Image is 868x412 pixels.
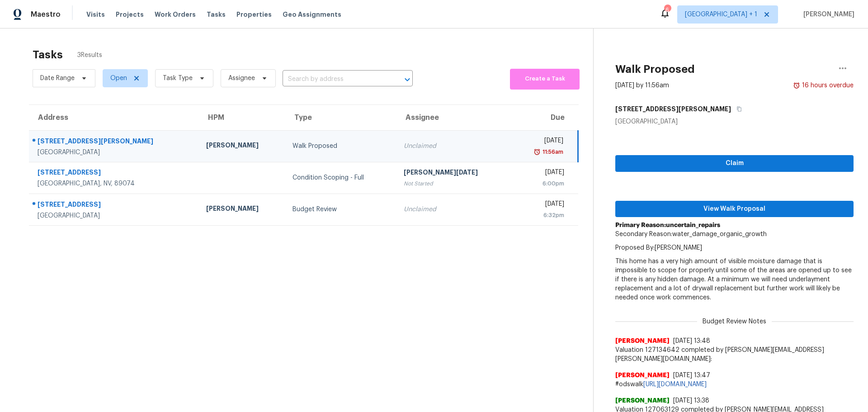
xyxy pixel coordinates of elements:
[110,74,127,83] span: Open
[206,204,278,215] div: [PERSON_NAME]
[31,10,61,19] span: Maestro
[615,155,854,172] button: Claim
[697,317,772,326] span: Budget Review Notes
[38,148,192,157] div: [GEOGRAPHIC_DATA]
[155,10,196,19] span: Work Orders
[643,381,707,388] a: [URL][DOMAIN_NAME]
[800,81,854,90] div: 16 hours overdue
[38,179,192,188] div: [GEOGRAPHIC_DATA], NV, 89074
[116,10,144,19] span: Projects
[514,74,575,84] span: Create a Task
[404,179,504,188] div: Not Started
[292,173,389,182] div: Condition Scoping - Full
[199,105,285,130] th: HPM
[673,338,710,344] span: [DATE] 13:48
[510,69,580,90] button: Create a Task
[206,141,278,152] div: [PERSON_NAME]
[283,10,341,19] span: Geo Assignments
[673,372,710,379] span: [DATE] 13:47
[615,201,854,218] button: View Walk Proposal
[33,50,63,59] h2: Tasks
[292,205,389,214] div: Budget Review
[793,81,800,90] img: Overdue Alarm Icon
[615,257,854,302] p: This home has a very high amount of visible moisture damage that is impossible to scope for prope...
[615,117,854,126] div: [GEOGRAPHIC_DATA]
[396,105,511,130] th: Assignee
[615,65,695,74] h2: Walk Proposed
[38,200,192,211] div: [STREET_ADDRESS]
[615,396,670,405] span: [PERSON_NAME]
[283,72,387,86] input: Search by address
[292,142,389,151] div: Walk Proposed
[38,211,192,220] div: [GEOGRAPHIC_DATA]
[518,199,564,211] div: [DATE]
[404,205,504,214] div: Unclaimed
[615,104,731,114] h5: [STREET_ADDRESS][PERSON_NAME]
[38,137,192,148] div: [STREET_ADDRESS][PERSON_NAME]
[615,346,854,364] span: Valuation 127134642 completed by [PERSON_NAME][EMAIL_ADDRESS][PERSON_NAME][DOMAIN_NAME]:
[86,10,105,19] span: Visits
[518,211,564,220] div: 6:32pm
[518,168,564,179] div: [DATE]
[38,168,192,179] div: [STREET_ADDRESS]
[404,168,504,179] div: [PERSON_NAME][DATE]
[685,10,757,19] span: [GEOGRAPHIC_DATA] + 1
[541,147,563,156] div: 11:56am
[615,336,670,346] span: [PERSON_NAME]
[615,81,669,90] div: [DATE] by 11:56am
[404,142,504,151] div: Unclaimed
[615,371,670,380] span: [PERSON_NAME]
[40,74,75,83] span: Date Range
[615,243,854,252] p: Proposed By: [PERSON_NAME]
[207,11,226,18] span: Tasks
[518,136,563,147] div: [DATE]
[615,380,854,389] span: #odswalk
[623,158,846,169] span: Claim
[664,5,670,14] div: 6
[623,204,846,215] span: View Walk Proposal
[511,105,578,130] th: Due
[401,73,414,86] button: Open
[77,51,102,60] span: 3 Results
[163,74,193,83] span: Task Type
[615,231,767,237] span: Secondary Reason: water_damage_organic_growth
[673,398,709,404] span: [DATE] 13:38
[285,105,396,130] th: Type
[518,179,564,188] div: 6:00pm
[236,10,272,19] span: Properties
[228,74,255,83] span: Assignee
[615,222,720,228] b: Primary Reason: uncertain_repairs
[533,147,541,156] img: Overdue Alarm Icon
[29,105,199,130] th: Address
[800,10,854,19] span: [PERSON_NAME]
[731,101,743,117] button: Copy Address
